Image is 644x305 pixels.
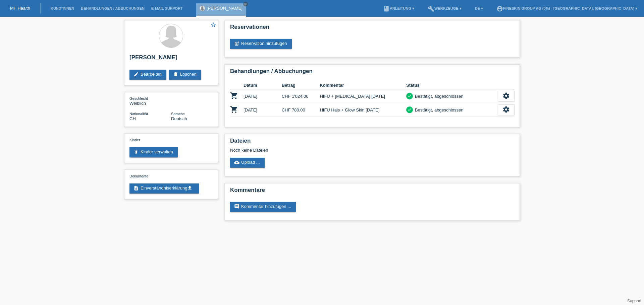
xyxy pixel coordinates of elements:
[169,70,201,80] a: deleteLöschen
[282,81,320,89] th: Betrag
[230,68,515,78] h2: Behandlungen / Abbuchungen
[77,6,148,10] a: Behandlungen / Abbuchungen
[133,72,139,77] i: edit
[171,116,187,121] span: Deutsch
[210,22,216,29] a: star_border
[493,6,641,10] a: account_circleFineSkin Group AG (0%) - [GEOGRAPHIC_DATA], [GEOGRAPHIC_DATA] ▾
[230,202,296,212] a: commentKommentar hinzufügen ...
[129,174,148,178] span: Dokumente
[383,5,390,12] i: book
[234,41,239,46] i: post_add
[496,5,503,12] i: account_circle
[244,2,247,6] i: close
[234,204,239,209] i: comment
[428,5,434,12] i: build
[47,6,77,10] a: Kund*innen
[244,81,282,89] th: Datum
[129,96,171,106] div: Weiblich
[129,70,166,80] a: editBearbeiten
[230,24,515,34] h2: Reservationen
[282,103,320,117] td: CHF 780.00
[133,149,139,155] i: accessibility_new
[129,116,136,121] span: Schweiz
[210,22,216,28] i: star_border
[129,112,148,116] span: Nationalität
[472,6,486,10] a: DE ▾
[129,147,178,157] a: accessibility_newKinder verwalten
[320,81,406,89] th: Kommentar
[173,72,178,77] i: delete
[129,54,213,64] h2: [PERSON_NAME]
[207,6,243,11] a: [PERSON_NAME]
[133,185,139,191] i: description
[129,138,140,142] span: Kinder
[129,183,199,194] a: descriptionEinverständniserklärungget_app
[244,103,282,117] td: [DATE]
[407,93,412,98] i: check
[230,105,238,113] i: POSP00027709
[627,299,641,303] a: Support
[230,92,238,100] i: POSP00027361
[10,6,30,11] a: MF Health
[407,107,412,112] i: check
[413,106,464,113] div: Bestätigt, abgeschlossen
[187,185,193,191] i: get_app
[413,93,464,100] div: Bestätigt, abgeschlossen
[243,2,248,6] a: close
[320,89,406,103] td: HIFU + [MEDICAL_DATA] [DATE]
[380,6,418,10] a: bookAnleitung ▾
[230,138,515,148] h2: Dateien
[230,187,515,197] h2: Kommentare
[230,39,292,49] a: post_addReservation hinzufügen
[320,103,406,117] td: HIFU Hals + Glow Skin [DATE]
[148,6,186,10] a: E-Mail Support
[244,89,282,103] td: [DATE]
[171,112,185,116] span: Sprache
[129,96,148,100] span: Geschlecht
[282,89,320,103] td: CHF 1'024.00
[230,158,265,168] a: cloud_uploadUpload ...
[230,148,435,153] div: Noch keine Dateien
[234,160,239,165] i: cloud_upload
[424,6,465,10] a: buildWerkzeuge ▾
[502,106,510,113] i: settings
[406,81,498,89] th: Status
[502,92,510,99] i: settings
